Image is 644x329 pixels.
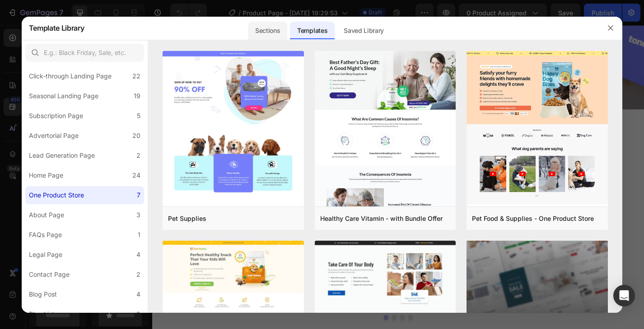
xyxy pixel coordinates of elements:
[171,158,255,307] img: gempages_575604451990045258-4acaabb0-5293-491e-ae8f-6c247f839487.gif
[136,289,140,300] div: 4
[29,16,84,40] h2: Template Library
[264,319,269,324] button: Dot
[132,71,140,82] div: 22
[29,249,62,260] div: Legal Page
[29,229,62,240] div: FAQs Page
[29,71,112,82] div: Click-through Landing Page
[483,217,513,247] button: Carousel Next Arrow
[248,22,287,40] div: Sections
[29,110,83,121] div: Subscription Page
[102,228,151,293] p: Engineered with ultra-stretch fabric that gives powerful hold without pulling or harming your skin.
[136,309,140,320] div: 2
[290,22,335,40] div: Templates
[168,213,206,224] div: Pet Supplies
[137,190,140,201] div: 7
[336,22,391,40] div: Saved Library
[25,44,144,62] input: E.g.: Black Friday, Sale, etc.
[613,285,635,306] div: Open Intercom Messenger
[137,110,140,121] div: 5
[252,46,290,55] strong: SHOP NOW
[132,130,140,141] div: 20
[205,118,275,137] span: Why Use
[29,91,98,101] div: Seasonal Landing Page
[132,170,140,181] div: 24
[138,229,140,240] div: 1
[255,319,260,324] button: Dot
[134,91,140,101] div: 19
[28,217,59,247] button: Carousel Back Arrow
[279,119,337,137] img: tonee logo
[360,158,444,307] img: gempages_575604451990045258-7271a943-c790-402c-a5ba-bf05b6b24db4.gif
[273,319,278,324] button: Dot
[206,41,336,60] button: <p><strong>SHOP NOW</strong></p>
[29,130,79,141] div: Advertorial Page
[136,210,140,220] div: 3
[29,309,54,320] div: Blog List
[29,150,95,161] div: Lead Generation Page
[481,174,530,213] p: No More Peeling or Lifting
[136,269,140,280] div: 2
[102,167,151,219] p: Maximum Lift, Zero Skin Damage
[29,170,63,181] div: Home Page
[217,1,325,23] img: gempages_575604451990045258-28b9930c-0eab-4a07-a759-46b70c35410f.png
[136,150,140,161] div: 2
[29,289,57,300] div: Blog Post
[291,155,340,232] p: More Coverage Than Any Other Tape
[481,221,530,287] p: Our 20° rounded edges stop annoying corner lift-offs — keeping your tape secure and invisible all...
[282,319,287,324] button: Dot
[136,249,140,260] div: 4
[29,210,64,220] div: About Page
[472,213,594,224] div: Pet Food & Supplies - One Product Store
[291,240,340,306] p: Custom 7 inch (18cm) width provides unmatched coverage and lift — no other tape compares.
[29,190,84,201] div: One Product Store
[320,213,443,224] div: Healthy Care Vitamin - with Bundle Offer
[29,269,70,280] div: Contact Page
